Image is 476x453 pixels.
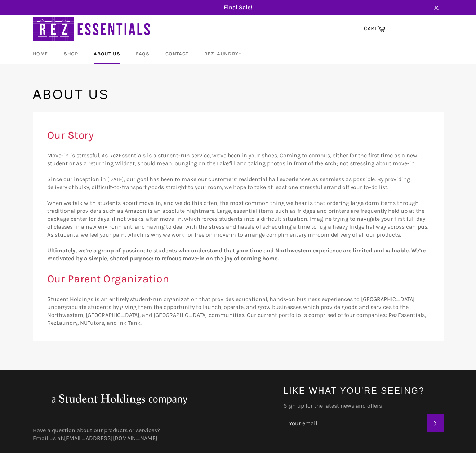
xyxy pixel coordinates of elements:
[86,43,127,64] a: About Us
[47,128,429,143] h2: Our Story
[26,4,451,12] span: Final Sale!
[33,385,206,413] img: aStudentHoldingsNFPcompany_large.png
[26,426,276,442] div: Have a question about our products or services? Email us at:
[284,385,444,396] h4: Like what you're seeing?
[47,272,429,286] h2: Our Parent Organization
[360,21,389,36] a: CART
[64,435,157,441] a: [EMAIL_ADDRESS][DOMAIN_NAME]
[33,86,444,104] h1: About us
[57,43,85,64] a: Shop
[284,414,427,432] input: Your email
[197,43,249,64] a: RezLaundry
[33,15,152,43] img: RezEssentials
[47,247,426,262] strong: Ultimately, we’re a group of passionate students who understand that your time and Northwestern e...
[129,43,156,64] a: FAQs
[158,43,196,64] a: Contact
[284,402,444,410] label: Sign up for the latest news and offers
[26,43,55,64] a: Home
[47,152,429,263] p: Move-in is stressful. As RezEssentials is a student-run service, we’ve been in your shoes. Coming...
[47,295,429,327] p: Student Holdings is an entirely student-run organization that provides educational, hands-on busi...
